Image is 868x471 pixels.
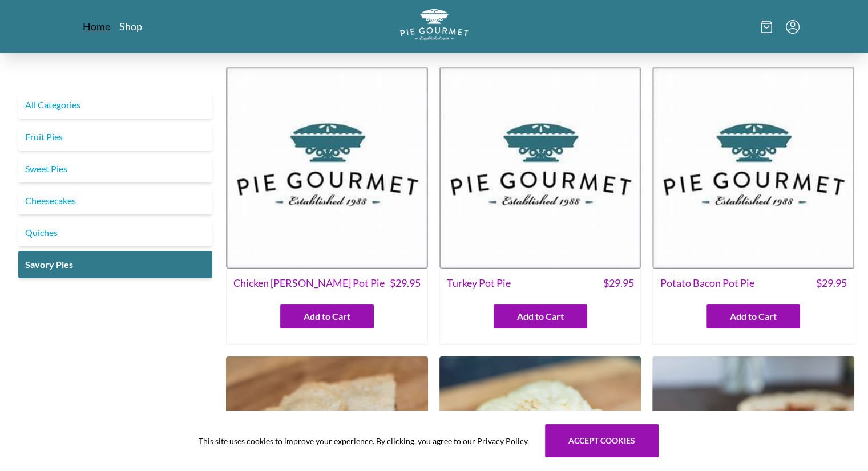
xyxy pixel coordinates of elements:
button: Accept cookies [545,424,659,457]
button: Add to Cart [494,304,587,328]
a: Logo [400,9,469,44]
button: Add to Cart [706,304,800,328]
span: Add to Cart [730,310,777,323]
span: $ 29.95 [816,275,847,291]
a: All Categories [18,91,212,119]
a: Fruit Pies [18,123,212,151]
span: $ 29.95 [603,275,633,291]
button: Add to Cart [280,304,374,328]
a: Quiches [18,219,212,246]
span: Add to Cart [517,310,564,323]
button: Menu [786,20,800,34]
a: Savory Pies [18,251,212,278]
img: Potato Bacon Pot Pie [652,67,854,269]
span: Add to Cart [304,310,350,323]
img: logo [400,9,469,40]
img: Chicken Curry Pot Pie [226,67,428,269]
span: $ 29.95 [390,275,421,291]
a: Sweet Pies [18,155,212,182]
span: Potato Bacon Pot Pie [660,275,754,291]
a: Shop [119,19,142,33]
img: Turkey Pot Pie [439,67,641,269]
span: Chicken [PERSON_NAME] Pot Pie [233,275,385,291]
a: Cheesecakes [18,187,212,214]
span: Turkey Pot Pie [447,275,511,291]
a: Home [83,19,110,33]
span: This site uses cookies to improve your experience. By clicking, you agree to our Privacy Policy. [199,435,529,447]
